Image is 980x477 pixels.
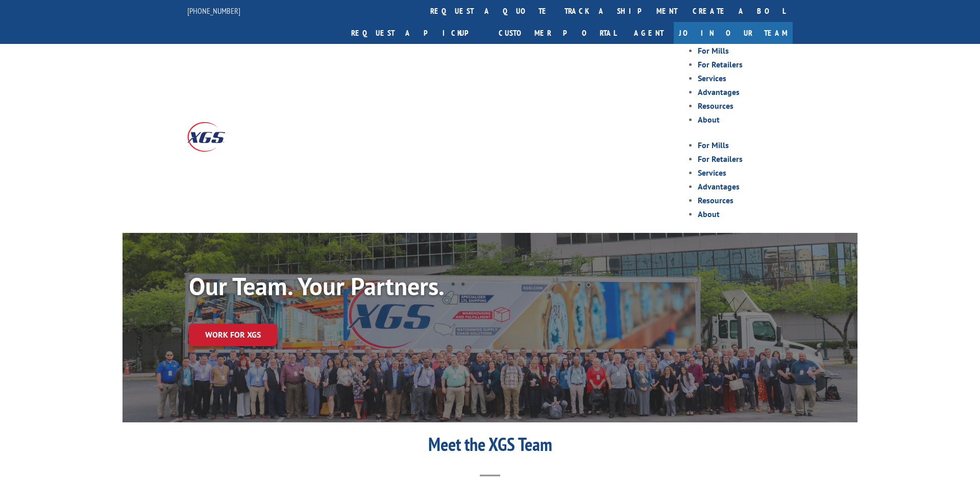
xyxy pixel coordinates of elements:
a: For Retailers [698,154,743,164]
a: About [698,209,720,219]
a: Resources [698,101,733,111]
a: Work for XGS [189,324,277,346]
a: Services [698,73,726,83]
a: About [698,114,720,125]
a: [PHONE_NUMBER] [187,6,240,16]
a: Customer Portal [491,22,624,44]
a: For Mills [698,140,729,150]
a: Agent [624,22,674,44]
a: Advantages [698,87,740,97]
a: Join Our Team [674,22,793,44]
a: Services [698,168,726,178]
h1: Meet the XGS Team [286,435,694,459]
h1: Our Team. Your Partners. [189,274,495,303]
a: For Retailers [698,59,743,69]
a: Advantages [698,181,740,192]
a: Request a pickup [344,22,491,44]
a: For Mills [698,45,729,56]
a: Resources [698,195,733,205]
